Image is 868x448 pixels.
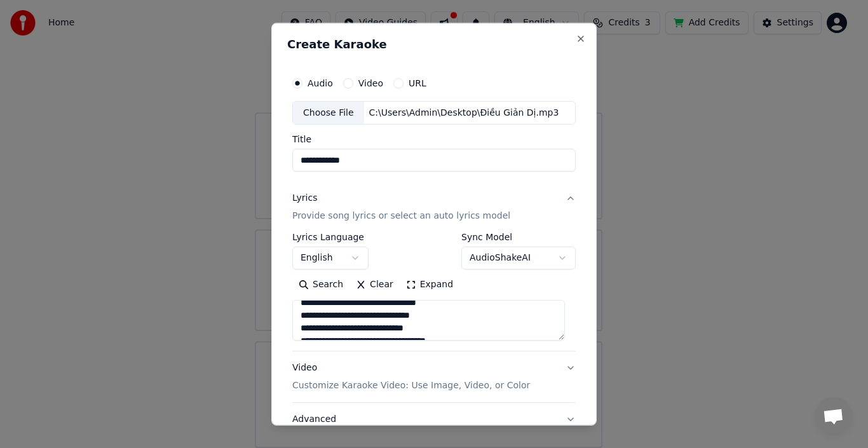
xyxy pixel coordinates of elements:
button: LyricsProvide song lyrics or select an auto lyrics model [292,182,576,233]
div: LyricsProvide song lyrics or select an auto lyrics model [292,233,576,351]
label: Lyrics Language [292,233,369,241]
label: Title [292,135,576,144]
button: Expand [400,275,459,295]
div: C:\Users\Admin\Desktop\Điều Giản Dị.mp3 [364,106,564,119]
div: Choose File [293,101,364,124]
label: Video [358,78,383,87]
p: Provide song lyrics or select an auto lyrics model [292,210,510,222]
label: URL [409,78,426,87]
div: Video [292,362,530,392]
div: Lyrics [292,192,317,205]
label: Sync Model [461,233,576,241]
p: Customize Karaoke Video: Use Image, Video, or Color [292,379,530,392]
button: VideoCustomize Karaoke Video: Use Image, Video, or Color [292,351,576,402]
h2: Create Karaoke [287,38,581,50]
button: Clear [349,275,400,295]
button: Advanced [292,403,576,436]
label: Audio [308,78,333,87]
button: Search [292,275,349,295]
